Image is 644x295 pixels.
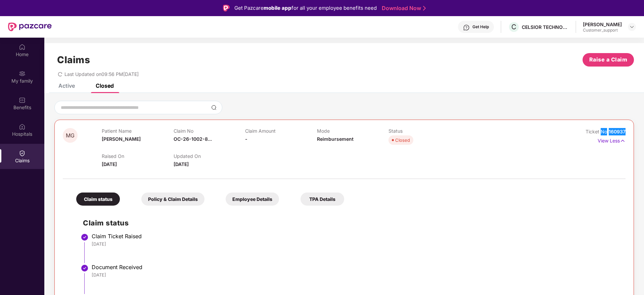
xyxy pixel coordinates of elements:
[245,128,317,134] p: Claim Amount
[211,105,217,110] img: svg+xml;base64,PHN2ZyBpZD0iU2VhcmNoLTMyeDMyIiB4bWxucz0iaHR0cDovL3d3dy53My5vcmcvMjAwMC9zdmciIHdpZH...
[92,233,619,240] div: Claim Ticket Raised
[81,233,89,241] img: svg+xml;base64,PHN2ZyBpZD0iU3RlcC1Eb25lLTMyeDMyIiB4bWxucz0iaHR0cDovL3d3dy53My5vcmcvMjAwMC9zdmciIH...
[234,4,377,12] div: Get Pazcare for all your employee benefits need
[141,193,204,206] div: Policy & Claim Details
[174,161,189,167] span: [DATE]
[382,5,424,12] a: Download Now
[92,241,619,247] div: [DATE]
[19,44,26,50] img: svg+xml;base64,PHN2ZyBpZD0iSG9tZSIgeG1sbnM9Imh0dHA6Ly93d3cudzMub3JnLzIwMDAvc3ZnIiB3aWR0aD0iMjAiIG...
[76,193,120,206] div: Claim status
[589,55,628,64] span: Raise a Claim
[102,153,173,159] p: Raised On
[620,137,626,144] img: svg+xml;base64,PHN2ZyB4bWxucz0iaHR0cDovL3d3dy53My5vcmcvMjAwMC9zdmciIHdpZHRoPSIxNyIgaGVpZ2h0PSIxNy...
[226,193,279,206] div: Employee Details
[19,97,26,103] img: svg+xml;base64,PHN2ZyBpZD0iQmVuZWZpdHMiIHhtbG5zPSJodHRwOi8vd3d3LnczLm9yZy8yMDAwL3N2ZyIgd2lkdGg9Ij...
[19,150,26,157] img: svg+xml;base64,PHN2ZyBpZD0iQ2xhaW0iIHhtbG5zPSJodHRwOi8vd3d3LnczLm9yZy8yMDAwL3N2ZyIgd2lkdGg9IjIwIi...
[92,264,619,270] div: Document Received
[102,136,141,142] span: [PERSON_NAME]
[609,129,626,134] span: 160937
[463,24,470,31] img: svg+xml;base64,PHN2ZyBpZD0iSGVscC0zMngzMiIgeG1sbnM9Imh0dHA6Ly93d3cudzMub3JnLzIwMDAvc3ZnIiB3aWR0aD...
[583,21,622,28] div: [PERSON_NAME]
[586,129,609,134] span: Ticket No
[245,136,247,142] span: -
[19,70,26,77] img: svg+xml;base64,PHN2ZyB3aWR0aD0iMjAiIGhlaWdodD0iMjAiIHZpZXdCb3g9IjAgMCAyMCAyMCIgZmlsbD0ibm9uZSIgeG...
[58,71,62,77] span: redo
[583,53,634,67] button: Raise a Claim
[317,128,388,134] p: Mode
[92,272,619,278] div: [DATE]
[223,5,230,11] img: Logo
[64,71,139,77] span: Last Updated on 09:56 PM[DATE]
[66,133,75,138] span: MG
[83,217,619,228] h2: Claim status
[174,136,212,142] span: OC-26-1002-8...
[96,82,114,89] div: Closed
[388,128,460,134] p: Status
[629,24,635,30] img: svg+xml;base64,PHN2ZyBpZD0iRHJvcGRvd24tMzJ4MzIiIHhtbG5zPSJodHRwOi8vd3d3LnczLm9yZy8yMDAwL3N2ZyIgd2...
[472,24,489,30] div: Get Help
[57,54,90,66] h1: Claims
[395,137,410,143] div: Closed
[264,5,291,11] strong: mobile app
[174,128,245,134] p: Claim No
[58,82,75,89] div: Active
[8,23,52,31] img: New Pazcare Logo
[317,136,354,142] span: Reimbursement
[511,23,516,31] span: C
[174,153,245,159] p: Updated On
[102,128,173,134] p: Patient Name
[102,161,117,167] span: [DATE]
[583,28,622,33] div: Customer_support
[301,193,344,206] div: TPA Details
[423,5,426,12] img: Stroke
[598,135,626,144] p: View Less
[81,264,89,272] img: svg+xml;base64,PHN2ZyBpZD0iU3RlcC1Eb25lLTMyeDMyIiB4bWxucz0iaHR0cDovL3d3dy53My5vcmcvMjAwMC9zdmciIH...
[522,24,569,30] div: CELSIOR TECHNOLOGIES PRIVATE LIMITED
[19,123,26,130] img: svg+xml;base64,PHN2ZyBpZD0iSG9zcGl0YWxzIiB4bWxucz0iaHR0cDovL3d3dy53My5vcmcvMjAwMC9zdmciIHdpZHRoPS...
